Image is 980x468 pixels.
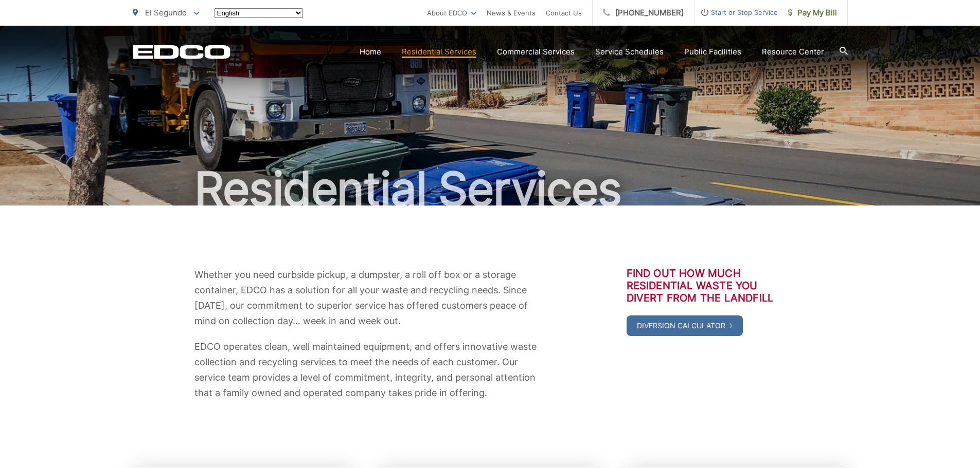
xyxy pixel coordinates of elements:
a: Contact Us [546,7,582,19]
a: Public Facilities [684,46,741,58]
a: About EDCO [427,7,476,19]
a: Resource Center [762,46,824,58]
h3: Find out how much residential waste you divert from the landfill [627,267,786,304]
p: Whether you need curbside pickup, a dumpster, a roll off box or a storage container, EDCO has a s... [194,267,539,329]
p: EDCO operates clean, well maintained equipment, and offers innovative waste collection and recycl... [194,339,539,401]
a: EDCD logo. Return to the homepage. [133,45,230,59]
a: Diversion Calculator [627,315,743,336]
select: Select a language [215,8,303,18]
span: Pay My Bill [788,7,837,19]
a: Commercial Services [497,46,575,58]
span: El Segundo [145,8,187,17]
a: Residential Services [402,46,476,58]
h1: Residential Services [133,163,848,215]
a: Service Schedules [595,46,664,58]
a: Home [360,46,381,58]
a: News & Events [487,7,536,19]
